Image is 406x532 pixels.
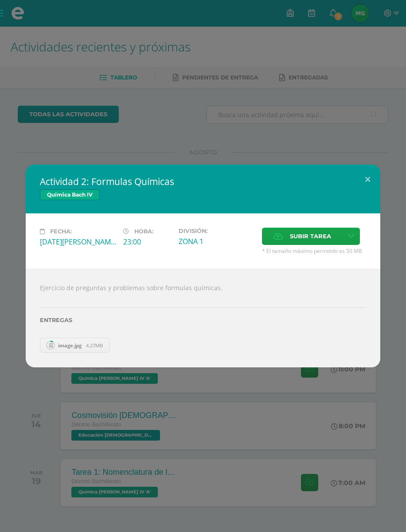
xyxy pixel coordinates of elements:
[26,269,380,367] div: Ejercicio de preguntas y problemas sobre formulas químicas.
[54,342,86,349] span: image.jpg
[50,228,72,235] span: Fecha:
[40,189,100,200] span: Química Bach IV
[290,228,331,244] span: Subir tarea
[40,237,116,247] div: [DATE][PERSON_NAME]
[262,247,366,255] span: * El tamaño máximo permitido es 50 MB
[134,228,153,235] span: Hora:
[355,165,380,195] button: Close (Esc)
[179,236,255,246] div: ZONA 1
[40,338,110,353] a: image.jpg
[86,342,103,349] span: 4.27MB
[123,237,172,247] div: 23:00
[40,317,366,323] label: Entregas
[179,228,255,234] label: División:
[40,175,366,188] h2: Actividad 2: Formulas Químicas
